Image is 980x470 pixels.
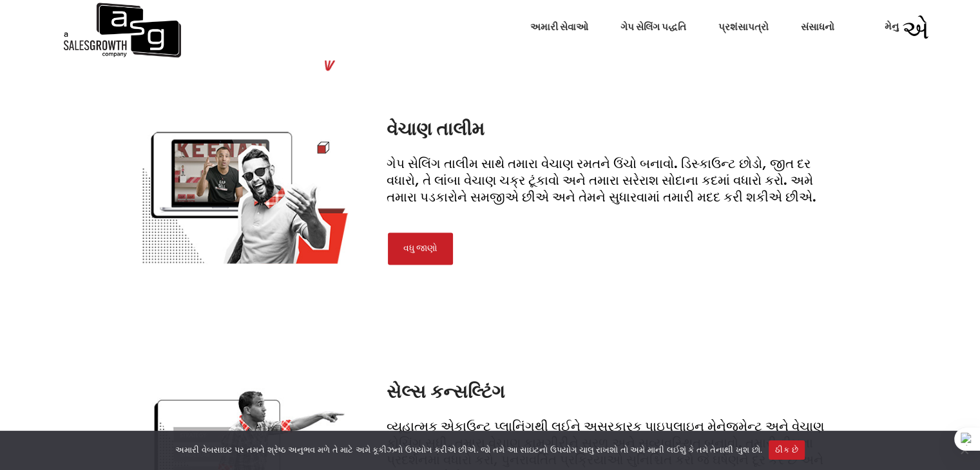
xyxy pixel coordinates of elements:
font: અમારી વેબસાઇટ પર તમને શ્રેષ્ઠ અનુભવ મળે તે માટે અમે કૂકીઝનો ઉપયોગ કરીએ છીએ. જો તમે આ સાઇટનો ઉપયોગ... [175,445,762,455]
img: વેચાણ-તાલીમ-સેવાઓ [142,120,349,264]
a: અમારી સેવાઓ [530,19,588,36]
font: ઠીક છે [775,445,798,455]
a: વેચાણ તાલીમ સેવાઓ [142,255,349,267]
font: મેનુ [885,20,899,33]
button: ઠીક છે [769,440,805,460]
a: વધુ જાણો [387,231,454,266]
font: ગેપ સેલિંગ પદ્ધતિ [620,21,686,33]
font: વધુ જાણો [403,242,437,254]
font: સંસાધનો [801,21,834,33]
font: વેચાણ તાલીમ [387,118,485,140]
a: ગેપ સેલિંગ પદ્ધતિ [620,19,686,36]
a: પ્રશંસાપત્રો [718,19,769,36]
a: સંસાધનો [801,19,834,36]
font: ગેપ સેલિંગ તાલીમ સાથે તમારા વેચાણ રમતને ઉંચો બનાવો. ડિસ્કાઉન્ટ છોડો, જીત દર વધારો, તે લાંબા વેચાણ... [387,155,816,205]
font: સેલ્સ કન્સલ્ટિંગ [387,381,504,403]
font: અમારી સેવાઓ [530,21,588,33]
font: પ્રશંસાપત્રો [718,21,769,33]
font: એ [902,14,929,41]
